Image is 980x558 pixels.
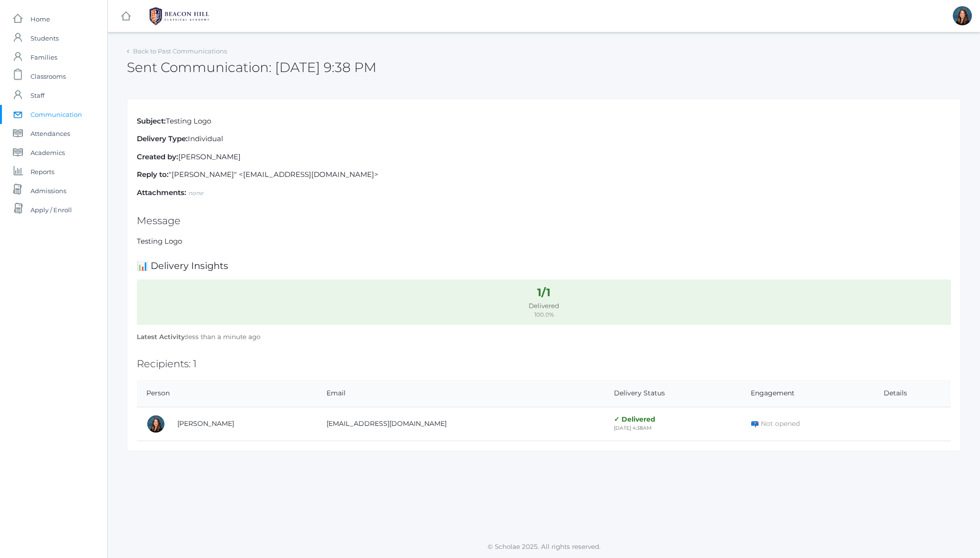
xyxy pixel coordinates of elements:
[137,116,951,127] p: Testing Logo
[137,169,951,180] p: "[PERSON_NAME]" <[EMAIL_ADDRESS][DOMAIN_NAME]>
[31,86,44,105] span: Staff
[137,152,178,161] strong: Created by:
[953,6,972,25] div: Heather Mangimelli
[137,261,951,271] h3: 📊 Delivery Insights
[614,425,652,431] small: [DATE] 4:38AM
[137,116,166,125] strong: Subject:
[741,380,874,407] th: Engagement
[137,170,169,179] strong: Reply to:
[31,143,65,162] span: Academics
[31,200,72,219] span: Apply / Enroll
[137,134,951,145] p: Individual
[317,407,604,441] td: [EMAIL_ADDRESS][DOMAIN_NAME]
[31,105,82,124] span: Communication
[137,236,951,247] p: Testing Logo
[127,60,377,75] h2: Sent Communication: [DATE] 9:38 PM
[31,29,59,48] span: Students
[604,380,741,407] th: Delivery Status
[31,67,66,86] span: Classrooms
[31,124,70,143] span: Attendances
[142,310,946,319] div: 100.0%
[137,358,951,369] h2: Recipients: 1
[31,162,54,181] span: Reports
[177,419,234,428] a: [PERSON_NAME]
[751,419,800,428] span: 📪 Not opened
[31,48,57,67] span: Families
[188,189,203,196] em: none
[133,47,227,55] a: Back to Past Communications
[108,542,980,551] p: © Scholae 2025. All rights reserved.
[142,285,946,301] div: 1/1
[317,380,604,407] th: Email
[874,380,951,407] th: Details
[31,181,66,200] span: Admissions
[137,188,186,197] strong: Attachments:
[143,4,215,28] img: 1_BHCALogos-05.png
[614,415,655,424] span: ✓ Delivered
[137,215,951,226] h2: Message
[137,380,317,407] th: Person
[142,301,946,310] div: Delivered
[31,10,50,29] span: Home
[137,333,186,341] strong: Latest Activity:
[137,152,951,163] p: [PERSON_NAME]
[137,332,951,341] p: less than a minute ago
[137,134,188,143] strong: Delivery Type:
[146,414,165,434] div: Heather Mangimelli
